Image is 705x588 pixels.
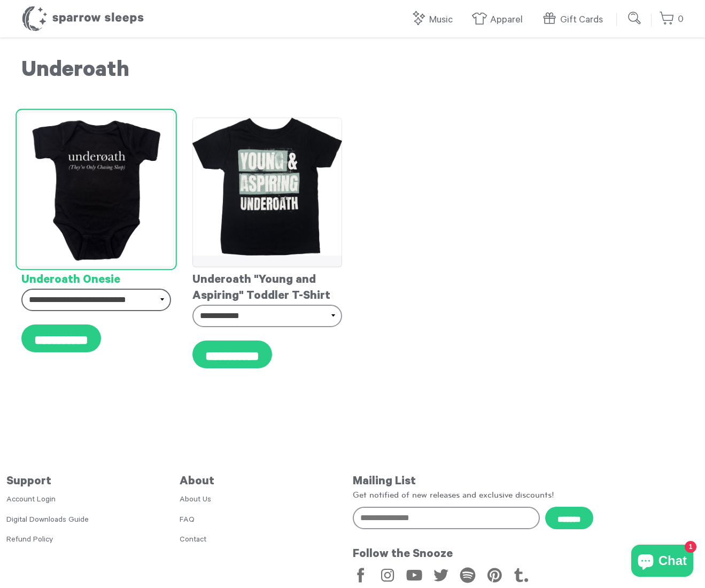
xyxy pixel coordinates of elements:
h5: Follow the Snooze [353,548,699,562]
div: Underoath Onesie [21,267,171,289]
a: Music [410,9,458,32]
a: Instagram [379,567,396,583]
a: Tumblr [513,567,529,583]
a: About Us [180,496,211,505]
a: Account Login [6,496,56,505]
a: Facebook [353,567,369,583]
h1: Sparrow Sleeps [21,5,144,32]
inbox-online-store-chat: Shopify online store chat [628,545,696,579]
input: Submit [624,7,646,29]
img: Underoath-Onesie_grande.jpg [18,112,174,267]
a: FAQ [180,516,195,525]
a: Contact [180,536,206,545]
h5: About [180,475,353,489]
a: Refund Policy [6,536,53,545]
a: Gift Cards [541,9,608,32]
a: Spotify [460,567,476,583]
a: Digital Downloads Guide [6,516,89,525]
h1: Underoath [21,59,684,86]
img: Underoath-ToddlerT-shirt_grande.jpg [192,118,342,256]
a: Apparel [471,9,528,32]
h5: Support [6,475,180,489]
h5: Mailing List [353,475,699,489]
a: Twitter [433,567,449,583]
a: YouTube [406,567,422,583]
div: Underoath "Young and Aspiring" Toddler T-Shirt [192,267,342,305]
a: 0 [659,8,684,31]
a: Pinterest [486,567,502,583]
p: Get notified of new releases and exclusive discounts! [353,489,699,501]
